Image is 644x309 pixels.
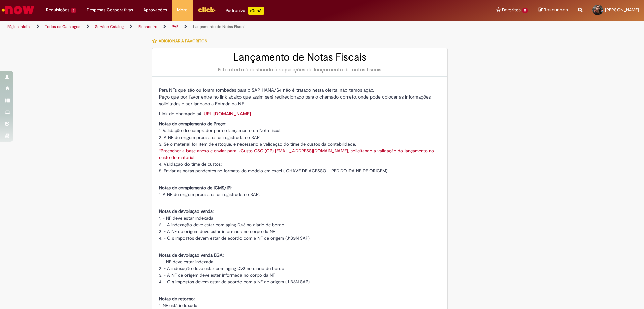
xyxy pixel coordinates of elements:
a: Lançamento de Notas Fiscais [193,24,247,29]
span: Requisições [46,7,69,13]
span: 5. Enviar as notas pendentes no formato do modelo em excel ( CHAVE DE ACESSO + PEDIDO DA NF DE OR... [159,168,388,174]
a: Página inicial [7,24,31,29]
span: 4. Validação do time de custos; [159,161,222,167]
span: 1. - NF deve estar indexada [159,215,213,221]
span: Rascunhos [544,7,568,13]
span: Notas de devolução venda: [159,208,214,214]
span: 1. NF está indexada [159,303,197,308]
span: 3. - A NF de origem deve estar informada no corpo da NF [159,272,275,278]
p: Link do chamado s4: [159,110,441,117]
span: 3. Se o material for item de estoque, é necessário a validação do time de custos da contabilidade. [159,141,356,147]
span: Adicionar a Favoritos [159,38,207,44]
span: Notas de retorno: [159,296,195,302]
img: ServiceNow [1,3,35,17]
a: Financeiro [138,24,157,29]
a: Rascunhos [538,7,568,13]
span: 4. - O s impostos devem estar de acordo com a NF de origem (J1B3N SAP) [159,279,310,285]
a: PAF [172,24,178,29]
a: *Preencher a base anexo e enviar para ~Custo CSC (OP) [EMAIL_ADDRESS][DOMAIN_NAME], solicitando a... [159,148,434,160]
span: More [177,7,187,13]
span: Despesas Corporativas [87,7,133,13]
a: Service Catalog [95,24,124,29]
span: 4. - O s impostos devem estar de acordo com a NF de origem (J1B3N SAP) [159,235,310,241]
span: 2. A NF de origem precisa estar registrada no SAP [159,134,260,140]
span: 2. - A indexação deve estar com aging D>3 no diário de bordo [159,222,284,228]
img: click_logo_yellow_360x200.png [198,5,216,15]
p: +GenAi [248,7,264,15]
span: 1. A NF de origem precisa estar registrada no SAP; [159,192,260,197]
span: [PERSON_NAME] [605,7,639,13]
span: Aprovações [143,7,167,13]
span: Favoritos [502,7,521,13]
div: Esta oferta é destinada à requisições de lançamento de notas fiscais [159,66,441,73]
p: Para NFs que são ou foram tombadas para o SAP HANA/S4 não é tratado nesta oferta, não temos ação.... [159,87,441,107]
div: Padroniza [226,7,264,15]
span: 1. Validação do comprador para o lançamento da Nota fiscal; [159,128,281,133]
a: Todos os Catálogos [45,24,80,29]
ul: Trilhas de página [5,21,424,33]
span: Notas de complemento de ICMS/IPI: [159,185,232,191]
span: 2. - A indexação deve estar com aging D>3 no diário de bordo [159,266,284,271]
h2: Lançamento de Notas Fiscais [159,52,441,63]
span: 3 [71,8,76,13]
span: 3. - A NF de origem deve estar informada no corpo da NF [159,229,275,234]
span: Notas de devolução venda EGA: [159,252,224,258]
span: 11 [522,8,528,13]
span: Notas de complemento de Preço: [159,121,226,127]
span: 1. - NF deve estar indexada [159,259,213,265]
button: Adicionar a Favoritos [152,34,211,48]
a: [URL][DOMAIN_NAME] [202,111,251,117]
